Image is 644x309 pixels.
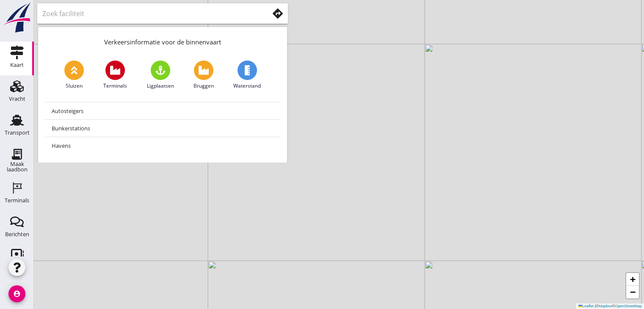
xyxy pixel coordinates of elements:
[5,130,30,135] div: Transport
[147,61,174,90] a: Ligplaatsen
[599,304,612,308] a: Mapbox
[5,232,29,237] div: Berichten
[64,61,84,90] a: Sluizen
[38,27,287,54] div: Verkeersinformatie voor de binnenvaart
[66,82,83,90] span: Sluizen
[595,304,596,308] span: |
[578,304,594,308] a: Leaflet
[233,61,261,90] a: Waterstand
[8,285,25,302] i: account_circle
[5,198,29,203] div: Terminals
[233,82,261,90] span: Waterstand
[103,61,127,90] a: Terminals
[52,106,274,116] div: Autosteigers
[576,303,644,309] div: © ©
[52,141,274,151] div: Havens
[52,123,274,133] div: Bunkerstations
[42,7,257,20] input: Zoek faciliteit
[630,274,636,284] span: +
[103,82,127,90] span: Terminals
[10,62,24,68] div: Kaart
[147,82,174,90] span: Ligplaatsen
[626,273,639,286] a: Zoom in
[193,61,214,90] a: Bruggen
[615,304,642,308] a: OpenStreetMap
[9,96,25,102] div: Vracht
[2,2,32,33] img: logo-small.a267ee39.svg
[193,82,214,90] span: Bruggen
[626,286,639,298] a: Zoom out
[630,287,636,297] span: −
